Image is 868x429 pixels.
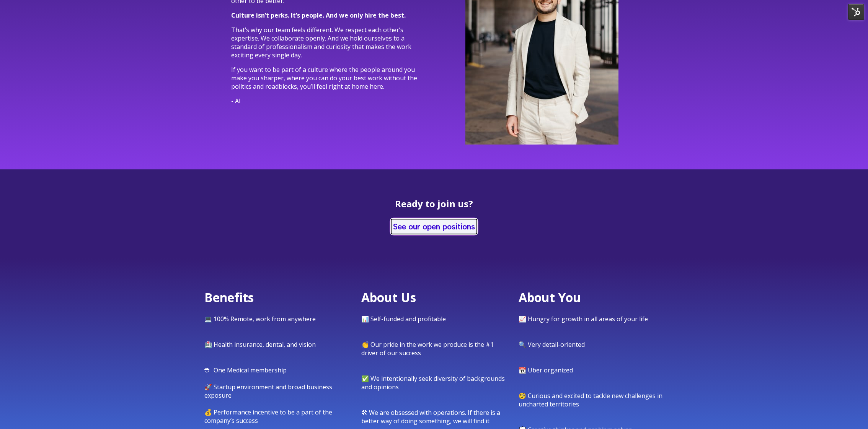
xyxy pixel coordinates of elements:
[361,374,505,391] span: ✅ We intentionally seek diversity of backgrounds and opinions
[231,65,417,91] span: If you want to be part of a culture where the people around you make you sharper, where you can d...
[231,97,240,105] span: - Al
[848,4,864,20] img: HubSpot Tools Menu Toggle
[519,315,648,323] span: 📈 Hungry for growth in all areas of your life
[231,198,637,209] h2: Ready to join us?
[204,340,316,349] span: 🏥 Health insurance, dental, and vision
[519,340,585,349] span: 🔍 Very detail-oriented
[361,315,446,323] span: 📊 Self-funded and profitable
[231,26,411,59] span: That’s why our team feels different. We respect each other’s expertise. We collaborate openly. An...
[519,392,662,408] span: 🧐 Curious and excited to tackle new challenges in uncharted territories
[204,383,332,400] span: 🚀 Startup environment and broad business exposure
[391,219,477,234] a: See our open positions
[204,289,254,305] span: Benefits
[231,11,406,19] strong: Culture isn’t perks. It’s people. And we only hire the best.
[204,315,316,323] span: 💻 100% Remote, work from anywhere
[204,366,287,374] span: ⛑ One Medical membership
[204,408,332,425] span: 💰 Performance incentive to be a part of the company’s success
[361,340,494,357] span: 👏 Our pride in the work we produce is the #1 driver of our success
[361,289,416,305] span: About Us
[519,366,573,374] span: 📆 Uber organized
[361,408,500,425] span: 🛠 We are obsessed with operations. If there is a better way of doing something, we will find it
[519,289,581,305] span: About You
